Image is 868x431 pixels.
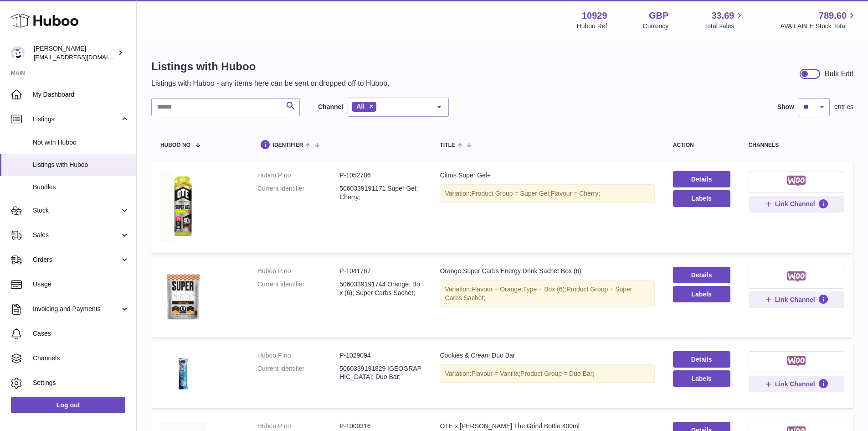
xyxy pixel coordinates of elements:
[160,142,190,148] span: Huboo no
[523,286,566,293] span: Type = Box (6);
[775,200,815,208] span: Link Channel
[440,280,654,307] div: Variation:
[520,370,594,377] span: Product Group = Duo Bar;
[673,142,730,148] div: action
[472,370,521,377] span: Flavour = Vanilla;
[33,90,129,99] span: My Dashboard
[673,286,730,302] button: Labels
[33,183,129,192] span: Bundles
[257,351,339,360] dt: Huboo P no
[673,171,730,187] a: Details
[33,255,120,264] span: Orders
[749,196,844,212] button: Link Channel
[445,286,632,301] span: Product Group = Super Carbs Sachet;
[704,10,745,31] a: 33.69 Total sales
[787,356,806,367] img: woocommerce-small.png
[440,142,455,148] span: title
[339,280,421,297] dd: 5060339191744 Orange; Box (6); Super Carbs Sachet;
[673,351,730,368] a: Details
[151,78,390,88] p: Listings with Huboo - any items here can be sent or dropped off to Huboo.
[339,422,421,431] dd: P-1009316
[440,364,654,383] div: Variation:
[33,329,129,338] span: Cases
[440,351,654,360] div: Cookies & Cream Duo Bar
[775,380,815,388] span: Link Channel
[551,190,601,197] span: Flavour = Cherry;
[643,22,669,31] div: Currency
[749,376,844,392] button: Link Channel
[649,10,668,22] strong: GBP
[339,351,421,360] dd: P-1029094
[825,69,853,79] div: Bulk Edit
[440,171,654,180] div: Citrus Super Gel+
[33,379,129,387] span: Settings
[339,267,421,275] dd: P-1041767
[160,171,206,242] img: Citrus Super Gel+
[160,351,206,397] img: Cookies & Cream Duo Bar
[33,115,120,124] span: Listings
[673,267,730,283] a: Details
[257,184,339,202] dt: Current identifier
[356,103,365,110] span: All
[257,267,339,275] dt: Huboo P no
[34,44,116,62] div: [PERSON_NAME]
[577,22,607,31] div: Huboo Ref
[834,103,853,111] span: entries
[257,280,339,297] dt: Current identifier
[257,171,339,180] dt: Huboo P no
[472,190,551,197] span: Product Group = Super Gel;
[775,296,815,304] span: Link Channel
[704,22,745,31] span: Total sales
[440,422,654,431] div: OTE x [PERSON_NAME] The Grind Bottle 400ml
[33,161,129,169] span: Listings with Huboo
[273,142,303,148] span: identifier
[777,103,794,111] label: Show
[440,267,654,275] div: Orange Super Carbs Energy Drink Sachet Box (6)
[33,354,129,363] span: Channels
[819,10,847,22] span: 789.60
[33,305,120,313] span: Invoicing and Payments
[339,364,421,382] dd: 5060339191829 [GEOGRAPHIC_DATA]; Duo Bar;
[787,176,806,187] img: woocommerce-small.png
[33,231,120,239] span: Sales
[33,280,129,289] span: Usage
[11,397,125,413] a: Log out
[780,10,857,31] a: 789.60 AVAILABLE Stock Total
[787,271,806,282] img: woocommerce-small.png
[749,142,844,148] div: channels
[440,184,654,203] div: Variation:
[339,184,421,202] dd: 5060339191171 Super Gel; Cherry;
[472,286,523,293] span: Flavour = Orange;
[673,370,730,387] button: Labels
[257,422,339,431] dt: Huboo P no
[160,267,206,326] img: Orange Super Carbs Energy Drink Sachet Box (6)
[673,190,730,207] button: Labels
[582,10,607,22] strong: 10929
[11,46,25,60] img: internalAdmin-10929@internal.huboo.com
[33,138,129,147] span: Not with Huboo
[33,206,120,215] span: Stock
[711,10,734,22] span: 33.69
[749,291,844,308] button: Link Channel
[339,171,421,180] dd: P-1052786
[151,59,390,74] h1: Listings with Huboo
[34,53,134,61] span: [EMAIL_ADDRESS][DOMAIN_NAME]
[318,103,343,111] label: Channel
[780,22,857,31] span: AVAILABLE Stock Total
[257,364,339,382] dt: Current identifier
